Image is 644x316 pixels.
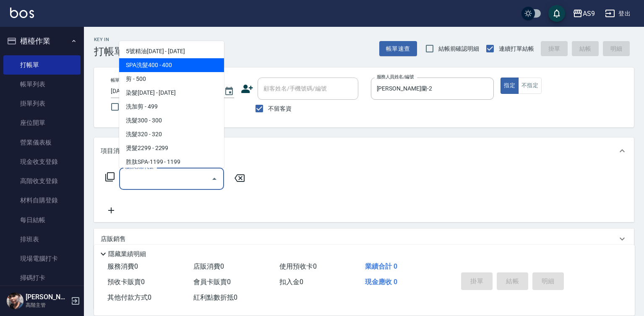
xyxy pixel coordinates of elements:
a: 材料自購登錄 [3,191,81,210]
span: 現金應收 0 [365,278,397,286]
span: 染髮[DATE] - [DATE] [119,86,224,100]
img: Logo [10,8,34,18]
a: 座位開單 [3,113,81,132]
h2: Key In [94,37,124,42]
button: 不指定 [518,78,542,94]
div: 項目消費 [94,137,634,164]
div: AS9 [583,8,595,19]
span: 紅利點數折抵 0 [193,293,237,301]
span: 服務消費 0 [107,262,138,270]
span: 會員卡販賣 0 [193,278,231,286]
button: Choose date, selected date is 2025-10-08 [219,81,239,101]
div: 店販銷售 [94,229,634,249]
span: 剪 - 500 [119,72,224,86]
button: 登出 [602,6,634,21]
span: 連續打單結帳 [499,44,534,53]
label: 服務人員姓名/編號 [377,74,414,80]
a: 掛單列表 [3,94,81,113]
a: 營業儀表板 [3,133,81,152]
p: 項目消費 [101,147,126,155]
a: 現金收支登錄 [3,152,81,171]
span: 扣入金 0 [279,278,303,286]
p: 店販銷售 [101,235,126,243]
span: 其他付款方式 0 [107,293,151,301]
a: 打帳單 [3,55,81,75]
h5: [PERSON_NAME] [26,293,68,301]
button: 櫃檯作業 [3,30,81,52]
span: 預收卡販賣 0 [107,278,145,286]
span: 洗加剪 - 499 [119,100,224,114]
span: 胜肽SPA-1199 - 1199 [119,155,224,169]
p: 隱藏業績明細 [108,250,146,259]
button: Close [208,172,221,186]
a: 每日結帳 [3,210,81,230]
span: 5號精油[DATE] - [DATE] [119,44,224,58]
span: 洗髮320 - 320 [119,127,224,141]
button: 帳單速查 [379,41,417,57]
button: save [548,5,565,22]
a: 掃碼打卡 [3,268,81,288]
button: AS9 [569,5,598,22]
a: 排班表 [3,230,81,249]
a: 現場電腦打卡 [3,249,81,268]
p: 高階主管 [26,301,68,309]
button: 指定 [501,78,519,94]
img: Person [7,293,23,309]
span: SPA洗髮400 - 400 [119,58,224,72]
label: 帳單日期 [111,77,128,83]
a: 高階收支登錄 [3,171,81,191]
h3: 打帳單 [94,46,124,57]
input: YYYY/MM/DD hh:mm [111,84,216,98]
span: 店販消費 0 [193,262,224,270]
span: 燙髮2299 - 2299 [119,141,224,155]
a: 帳單列表 [3,75,81,94]
span: 不留客資 [268,104,292,113]
span: 使用預收卡 0 [279,262,317,270]
span: 業績合計 0 [365,262,397,270]
span: 洗髮300 - 300 [119,114,224,127]
span: 結帳前確認明細 [438,44,480,53]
